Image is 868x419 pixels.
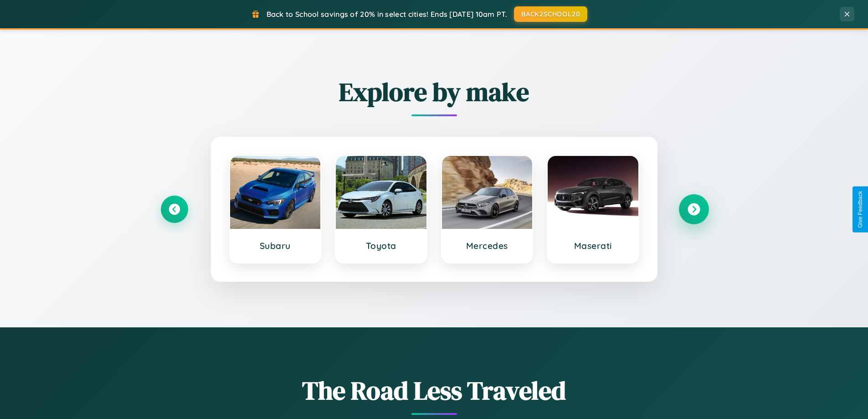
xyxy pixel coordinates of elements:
[239,240,312,251] h3: Subaru
[514,6,587,22] button: BACK2SCHOOL20
[161,74,708,109] h2: Explore by make
[345,240,417,251] h3: Toyota
[161,373,708,408] h1: The Road Less Traveled
[557,240,629,251] h3: Maserati
[267,10,507,19] span: Back to School savings of 20% in select cities! Ends [DATE] 10am PT.
[451,240,524,251] h3: Mercedes
[857,191,863,228] div: Give Feedback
